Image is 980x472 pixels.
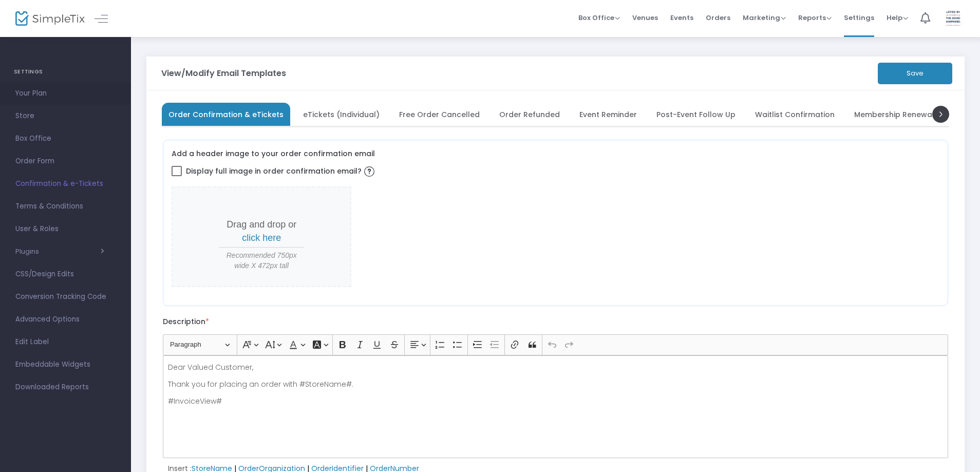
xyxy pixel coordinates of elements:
[15,155,116,168] span: Order Form
[15,313,116,326] span: Advanced Options
[15,177,116,191] span: Confirmation & e-Tickets
[165,337,235,353] button: Paragraph
[15,248,104,256] button: Plugins
[161,69,286,78] h3: View/Modify Email Templates
[670,5,693,31] span: Events
[364,166,374,177] img: question-mark
[219,250,304,271] span: Recommended 750px wide X 472px tall
[499,111,560,117] span: Order Refunded
[15,222,116,236] span: User & Roles
[632,5,658,31] span: Venues
[15,87,116,100] span: Your Plan
[399,111,480,117] span: Free Order Cancelled
[15,335,116,349] span: Edit Label
[163,355,948,458] div: Rich Text Editor, main
[755,111,835,117] span: Waitlist Confirmation
[168,362,944,372] p: Dear Valued Customer,
[219,218,304,244] p: Drag and drop or
[887,13,908,23] span: Help
[303,111,380,117] span: eTickets (Individual)
[163,316,209,327] label: Description
[163,334,948,355] div: Editor toolbar
[854,111,972,117] span: Membership Renewal Reminder
[168,379,944,389] p: Thank you for placing an order with #StoreName#.
[15,290,116,304] span: Conversion Tracking Code
[579,111,637,117] span: Event Reminder
[15,381,116,394] span: Downloaded Reports
[15,200,116,213] span: Terms & Conditions
[242,233,281,243] span: click here
[15,109,116,123] span: Store
[878,63,952,84] button: Save
[844,5,874,31] span: Settings
[170,338,223,351] span: Paragraph
[798,13,832,23] span: Reports
[743,13,786,23] span: Marketing
[15,268,116,281] span: CSS/Design Edits
[15,132,116,145] span: Box Office
[186,162,377,180] span: Display full image in order confirmation email?
[15,358,116,371] span: Embeddable Widgets
[14,62,117,82] h4: SETTINGS
[578,13,620,23] span: Box Office
[706,5,730,31] span: Orders
[172,148,375,159] label: Add a header image to your order confirmation email
[656,111,736,117] span: Post-Event Follow Up
[168,111,284,117] span: Order Confirmation & eTickets
[168,396,944,406] p: #InvoiceView#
